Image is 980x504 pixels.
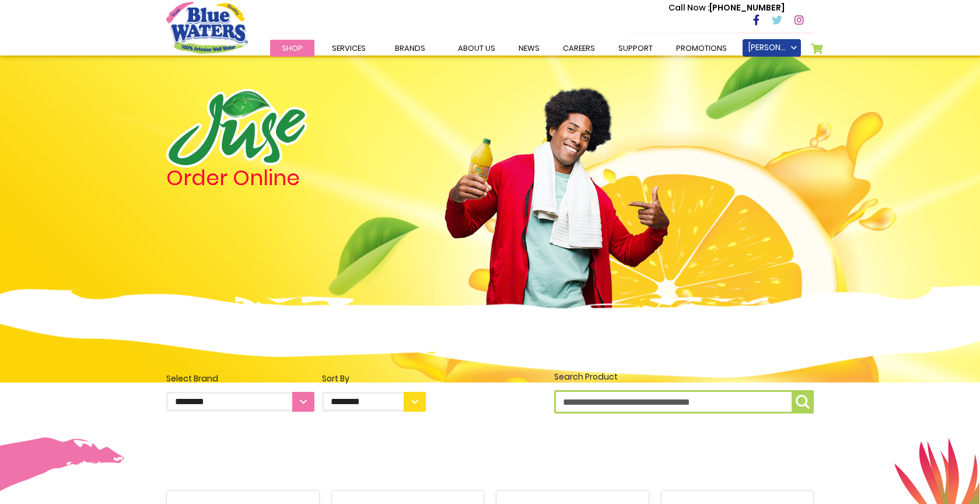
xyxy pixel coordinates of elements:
[383,40,437,57] a: Brands
[554,390,814,413] input: Search Product
[554,371,814,413] label: Search Product
[270,40,314,57] a: Shop
[743,39,801,57] a: [PERSON_NAME]
[443,67,671,317] img: man.png
[507,40,551,57] a: News
[166,373,314,412] label: Select Brand
[322,392,426,412] select: Sort By
[551,40,607,57] a: careers
[166,89,307,168] img: logo
[446,40,507,57] a: about us
[166,2,248,53] a: store logo
[166,392,314,412] select: Select Brand
[796,395,810,409] img: search-icon.png
[607,40,664,57] a: support
[395,43,425,54] span: Brands
[668,2,785,14] p: [PHONE_NUMBER]
[166,168,426,189] h4: Order Online
[322,373,426,385] div: Sort By
[792,390,814,413] button: Search Product
[668,2,709,13] span: Call Now :
[332,43,366,54] span: Services
[320,40,377,57] a: Services
[282,43,303,54] span: Shop
[664,40,738,57] a: Promotions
